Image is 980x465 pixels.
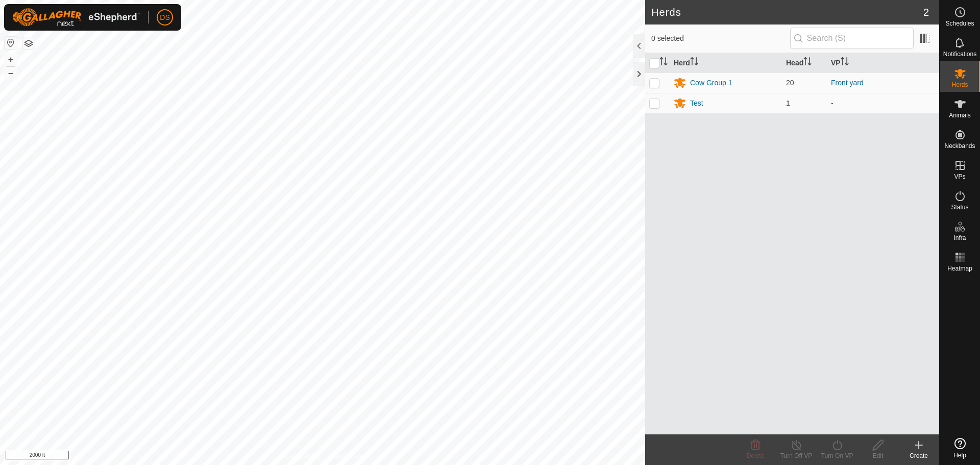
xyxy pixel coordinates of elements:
a: Privacy Policy [282,452,321,461]
p-sorticon: Activate to sort [803,59,812,67]
span: 20 [786,79,794,87]
span: Status [951,204,968,210]
span: VPs [954,174,965,180]
span: Infra [953,235,966,241]
div: Test [690,98,703,109]
span: 1 [786,99,790,107]
h2: Herds [651,6,923,18]
span: DS [160,12,169,23]
th: Herd [670,53,782,73]
td: - [827,93,939,113]
span: Notifications [943,51,976,57]
span: 0 selected [651,33,790,44]
th: VP [827,53,939,73]
th: Head [782,53,827,73]
span: Neckbands [944,143,975,149]
div: Edit [857,451,898,460]
div: Cow Group 1 [690,78,732,88]
button: Map Layers [22,37,35,50]
div: Turn Off VP [776,451,817,460]
button: Reset Map [5,37,17,49]
img: Gallagher Logo [12,8,140,27]
button: + [5,54,17,66]
p-sorticon: Activate to sort [659,59,668,67]
a: Contact Us [333,452,363,461]
span: Animals [949,112,971,118]
p-sorticon: Activate to sort [841,59,849,67]
a: Front yard [831,79,864,87]
div: Turn On VP [817,451,857,460]
input: Search (S) [790,28,914,49]
span: Help [953,452,966,458]
p-sorticon: Activate to sort [690,59,698,67]
span: Delete [747,452,765,459]
span: Heatmap [947,265,972,272]
span: Schedules [945,20,974,27]
a: Help [940,434,980,462]
button: – [5,67,17,79]
div: Create [898,451,939,460]
span: 2 [923,5,929,20]
span: Herds [951,82,968,88]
